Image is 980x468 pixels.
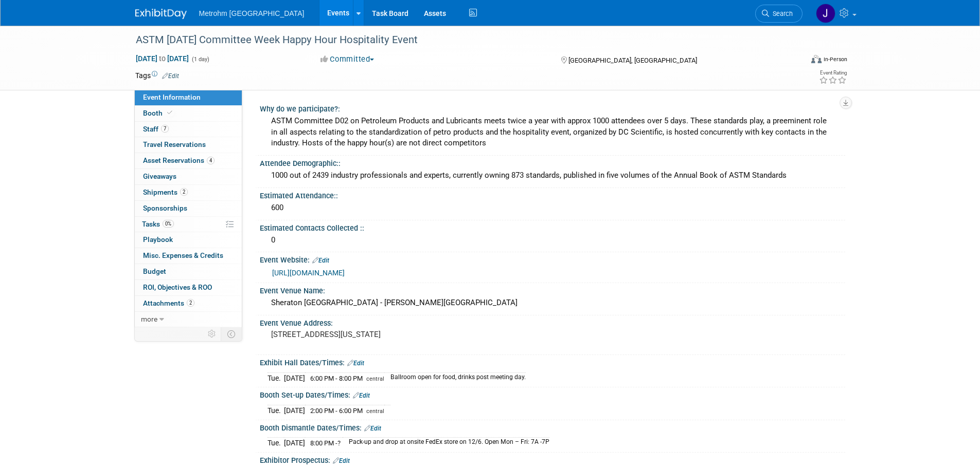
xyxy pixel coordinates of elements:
div: Estimated Attendance:: [260,188,845,201]
span: ROI, Objectives & ROO [143,283,212,291]
span: Shipments [143,188,188,196]
a: Asset Reservations4 [135,153,242,169]
div: Attendee Demographic:: [260,156,845,169]
td: [DATE] [284,405,305,416]
td: Toggle Event Tabs [221,327,242,341]
a: Staff7 [135,122,242,137]
span: 8:00 PM - [310,439,341,447]
span: 2 [180,188,188,196]
span: Travel Reservations [143,140,206,148]
span: Sponsorships [143,204,187,212]
span: to [157,54,167,63]
td: [DATE] [284,438,305,448]
img: Format-Inperson.png [811,55,822,63]
pre: [STREET_ADDRESS][US_STATE] [271,330,492,339]
button: Committed [317,54,378,65]
span: [DATE] [DATE] [135,54,189,63]
span: central [366,376,384,382]
a: Misc. Expenses & Credits [135,248,242,264]
a: Shipments2 [135,185,242,200]
span: Tasks [142,220,174,228]
a: Event Information [135,90,242,105]
span: 2:00 PM - 6:00 PM [310,407,363,415]
a: Booth [135,106,242,121]
span: Budget [143,267,166,275]
div: ASTM [DATE] Committee Week Happy Hour Hospitality Event [132,31,787,49]
span: Asset Reservations [143,156,215,164]
a: Edit [312,257,329,264]
span: central [366,408,384,415]
a: Sponsorships [135,201,242,216]
i: Booth reservation complete [167,110,172,116]
a: [URL][DOMAIN_NAME] [272,269,345,277]
img: ExhibitDay [135,9,187,19]
div: Sheraton [GEOGRAPHIC_DATA] - [PERSON_NAME][GEOGRAPHIC_DATA] [268,295,838,311]
td: Ballroom open for food, drinks post meeting day. [384,372,526,383]
div: Exhibitor Prospectus: [260,453,845,466]
div: 1000 out of 2439 industry professionals and experts, currently owning 873 standards, published in... [268,167,838,183]
a: Attachments2 [135,296,242,311]
span: Event Information [143,93,201,101]
a: ROI, Objectives & ROO [135,280,242,295]
a: Edit [333,457,350,464]
span: Booth [143,109,174,117]
a: more [135,312,242,327]
div: Event Rating [819,70,847,76]
span: 7 [161,125,169,133]
a: Edit [353,392,370,399]
div: 600 [268,200,838,216]
span: Playbook [143,235,173,244]
div: ASTM Committee D02 on Petroleum Products and Lubricants meets twice a year with approx 1000 atten... [268,113,838,151]
a: Tasks0% [135,217,242,232]
td: Tue. [268,438,284,448]
div: 0 [268,232,838,248]
a: Playbook [135,232,242,248]
td: Pack-up and drop at onsite FedEx store on 12/6. Open Mon – Fri: 7A -7P [343,438,549,448]
span: Metrohm [GEOGRAPHIC_DATA] [199,9,305,17]
td: Tue. [268,405,284,416]
span: Misc. Expenses & Credits [143,251,223,259]
span: 4 [207,157,215,164]
span: Staff [143,125,169,133]
td: [DATE] [284,372,305,383]
div: Booth Dismantle Dates/Times: [260,420,845,434]
span: more [141,315,157,323]
div: Exhibit Hall Dates/Times: [260,355,845,368]
a: Edit [347,360,364,367]
div: Event Website: [260,252,845,266]
a: Search [755,5,803,23]
div: Booth Set-up Dates/Times: [260,387,845,401]
span: 2 [187,299,194,307]
img: Joanne Yam [816,4,835,23]
span: (1 day) [191,56,209,63]
span: 6:00 PM - 8:00 PM [310,375,363,382]
span: Search [769,10,793,17]
span: ? [337,439,341,447]
div: Event Venue Address: [260,315,845,328]
a: Edit [162,72,179,80]
span: Attachments [143,299,194,307]
a: Budget [135,264,242,279]
div: In-Person [823,55,847,63]
a: Giveaways [135,169,242,184]
td: Tags [135,70,179,81]
div: Why do we participate?: [260,101,845,114]
div: Estimated Contacts Collected :: [260,220,845,233]
td: Tue. [268,372,284,383]
span: [GEOGRAPHIC_DATA], [GEOGRAPHIC_DATA] [568,57,697,64]
td: Personalize Event Tab Strip [203,327,221,341]
a: Edit [364,425,381,432]
div: Event Venue Name: [260,283,845,296]
span: Giveaways [143,172,176,180]
span: 0% [163,220,174,228]
a: Travel Reservations [135,137,242,153]
div: Event Format [742,53,848,69]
